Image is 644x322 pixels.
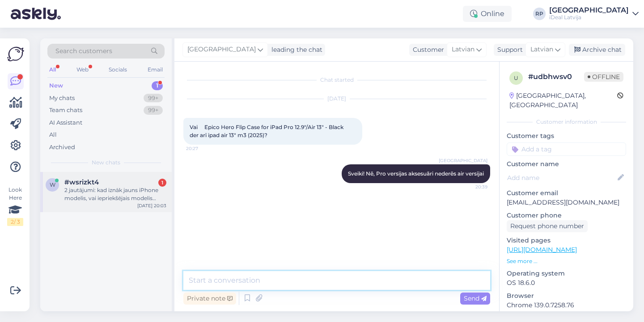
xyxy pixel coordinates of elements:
[137,202,166,209] div: [DATE] 20:03
[144,94,163,103] div: 99+
[49,81,63,90] div: New
[569,44,625,56] div: Archive chat
[549,14,629,21] div: iDeal Latvija
[533,8,546,20] div: RP
[507,198,626,207] p: [EMAIL_ADDRESS][DOMAIN_NAME]
[92,159,120,167] span: New chats
[464,294,487,302] span: Send
[107,64,129,75] div: Socials
[507,236,626,245] p: Visited pages
[7,46,24,63] img: Askly Logo
[47,64,58,75] div: All
[514,75,518,81] span: u
[7,186,23,226] div: Look Here
[549,7,629,14] div: [GEOGRAPHIC_DATA]
[183,76,490,84] div: Chat started
[507,173,616,183] input: Add name
[584,72,623,82] span: Offline
[183,293,236,305] div: Private note
[507,159,626,169] p: Customer name
[50,181,55,188] span: w
[268,45,322,54] div: leading the chat
[49,143,75,152] div: Archived
[190,124,352,138] span: Vai Epico Hero Flip Case for iPad Pro 12.9"/Air 13" - Black der arī ipad air 13" m3 (2025)?
[409,45,444,54] div: Customer
[507,246,577,254] a: [URL][DOMAIN_NAME]
[507,257,626,265] p: See more ...
[49,130,57,139] div: All
[49,106,82,115] div: Team chats
[75,64,90,75] div: Web
[507,142,626,156] input: Add a tag
[452,45,475,54] span: Latvian
[507,118,626,126] div: Customer information
[7,218,23,226] div: 2 / 3
[187,45,256,54] span: [GEOGRAPHIC_DATA]
[507,188,626,198] p: Customer email
[507,278,626,288] p: OS 18.6.0
[64,178,99,186] span: #wsrizkt4
[454,184,487,190] span: 20:39
[146,64,165,75] div: Email
[528,71,584,82] div: # udbhwsv0
[507,220,588,232] div: Request phone number
[439,157,487,164] span: [GEOGRAPHIC_DATA]
[64,186,166,202] div: 2 jautājumi: kad iznāk jauns iPhone modelis, vai iepriekšējais modelis krītas cenu ziņā un vai ir...
[507,211,626,220] p: Customer phone
[530,45,553,54] span: Latvian
[507,301,626,310] p: Chrome 139.0.7258.76
[144,106,163,115] div: 99+
[507,269,626,278] p: Operating system
[152,81,163,90] div: 1
[507,291,626,301] p: Browser
[463,6,512,22] div: Online
[49,94,75,103] div: My chats
[186,145,220,152] span: 20:27
[49,118,82,127] div: AI Assistant
[55,46,112,56] span: Search customers
[494,45,523,54] div: Support
[507,131,626,141] p: Customer tags
[348,170,484,177] span: Sveiki! Nē, Pro versijas aksesuāri nederēs air versijai
[158,179,166,187] div: 1
[183,95,490,103] div: [DATE]
[509,91,617,110] div: [GEOGRAPHIC_DATA], [GEOGRAPHIC_DATA]
[549,7,639,21] a: [GEOGRAPHIC_DATA]iDeal Latvija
